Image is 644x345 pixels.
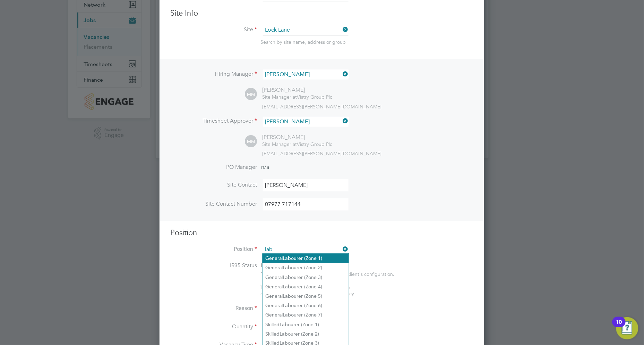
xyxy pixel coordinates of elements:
div: 10 [616,322,622,331]
h3: Position [171,228,473,238]
div: This feature can be enabled under this client's configuration. [261,269,395,277]
b: Lab [283,293,291,299]
li: General ourer (Zone 7) [263,310,349,320]
li: General ourer (Zone 1) [263,254,349,263]
label: Hiring Manager [171,71,257,78]
h3: Site Info [171,8,473,18]
span: [EMAIL_ADDRESS][PERSON_NAME][DOMAIN_NAME] [263,104,382,110]
label: Quantity [171,323,257,330]
div: [PERSON_NAME] [263,87,333,94]
button: Open Resource Center, 10 new notifications [616,317,638,339]
li: General ourer (Zone 3) [263,273,349,282]
span: MM [245,88,257,100]
label: Position [171,246,257,253]
b: Lab [283,265,291,271]
span: MM [245,135,257,148]
input: Search for... [263,117,349,127]
b: Lab [283,303,291,309]
li: Skilled ourer (Zone 2) [263,329,349,339]
label: Site [171,26,257,33]
span: Site Manager at [263,94,297,100]
label: Timesheet Approver [171,117,257,125]
label: Reason [171,305,257,312]
b: Lab [280,322,288,328]
li: General ourer (Zone 4) [263,282,349,291]
span: Disabled for this client. [261,262,318,269]
b: Lab [280,331,288,337]
label: Site Contact Number [171,200,257,208]
b: Lab [283,274,291,280]
input: Search for... [263,25,349,35]
li: Skilled ourer (Zone 1) [263,320,349,329]
li: General ourer (Zone 5) [263,291,349,301]
span: Site Manager at [263,141,297,147]
span: Search by site name, address or group [261,39,346,45]
li: General ourer (Zone 2) [263,263,349,272]
span: [EMAIL_ADDRESS][PERSON_NAME][DOMAIN_NAME] [263,150,382,157]
div: [PERSON_NAME] [263,134,333,141]
label: Site Contact [171,181,257,189]
li: General ourer (Zone 6) [263,301,349,310]
label: IR35 Status [171,262,257,269]
span: The status determination for this position can be updated after creating the vacancy [261,284,354,297]
span: n/a [261,164,269,171]
b: Lab [283,255,291,261]
div: Vistry Group Plc [263,94,333,100]
input: Search for... [263,69,349,80]
b: Lab [283,312,291,318]
input: Search for... [263,245,349,255]
b: Lab [283,284,291,290]
label: PO Manager [171,164,257,171]
div: Vistry Group Plc [263,141,333,147]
